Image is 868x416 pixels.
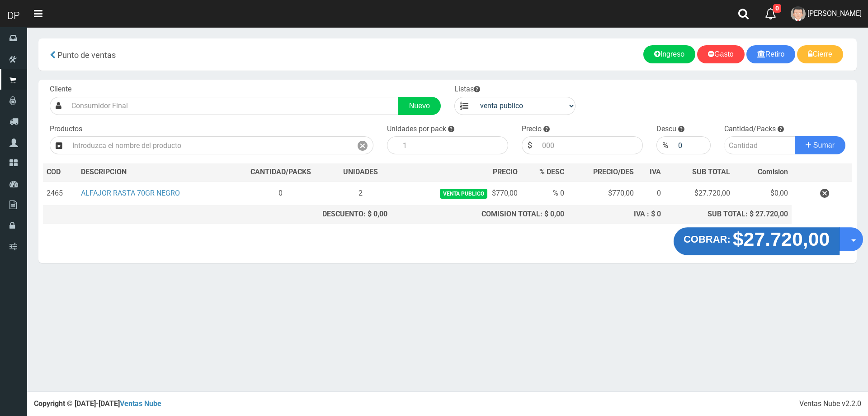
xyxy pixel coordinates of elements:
[539,167,564,176] span: % DESC
[746,45,796,63] a: Retiro
[733,228,830,249] strong: $27.720,00
[330,163,391,182] th: UNIDADES
[57,50,116,60] span: Punto de ventas
[43,182,77,205] td: 2465
[724,124,776,134] label: Cantidad/Packs
[398,97,441,115] a: Nuevo
[697,45,745,63] a: Gasto
[795,136,845,154] button: Sumar
[807,9,862,18] span: [PERSON_NAME]
[522,124,542,134] label: Precio
[493,167,518,177] span: PRECIO
[758,167,788,177] span: Comision
[734,182,792,205] td: $0,00
[568,182,637,205] td: $770,00
[665,182,734,205] td: $27.720,00
[77,163,231,182] th: DES
[81,189,180,197] a: ALFAJOR RASTA 70GR NEGRO
[34,399,161,408] strong: Copyright © [DATE]-[DATE]
[813,141,835,149] span: Sumar
[231,182,330,205] td: 0
[440,189,487,198] span: venta publico
[637,182,665,205] td: 0
[791,6,806,21] img: User Image
[538,136,643,154] input: 000
[684,234,731,244] strong: COBRAR:
[593,167,634,176] span: PRECIO/DES
[521,182,568,205] td: % 0
[120,399,161,408] a: Ventas Nube
[522,136,538,154] div: $
[43,163,77,182] th: COD
[94,167,127,176] span: CRIPCION
[50,124,82,134] label: Productos
[674,136,710,154] input: 000
[68,136,352,154] input: Introduzca el nombre del producto
[674,227,840,255] button: COBRAR: $27.720,00
[387,124,446,134] label: Unidades por pack
[643,45,695,63] a: Ingreso
[773,4,781,13] span: 0
[656,136,674,154] div: %
[797,45,843,63] a: Cierre
[231,163,330,182] th: CANTIDAD/PACKS
[650,167,661,176] span: IVA
[235,209,387,220] div: DESCUENTO: $ 0,00
[656,124,676,134] label: Descu
[50,84,71,95] label: Cliente
[799,399,861,409] div: Ventas Nube v2.2.0
[398,136,508,154] input: 1
[724,136,796,154] input: Cantidad
[395,209,564,220] div: COMISION TOTAL: $ 0,00
[571,209,661,220] div: IVA : $ 0
[454,84,480,95] label: Listas
[391,182,521,205] td: $770,00
[67,97,399,115] input: Consumidor Final
[668,209,788,220] div: SUB TOTAL: $ 27.720,00
[692,167,730,177] span: SUB TOTAL
[330,182,391,205] td: 2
